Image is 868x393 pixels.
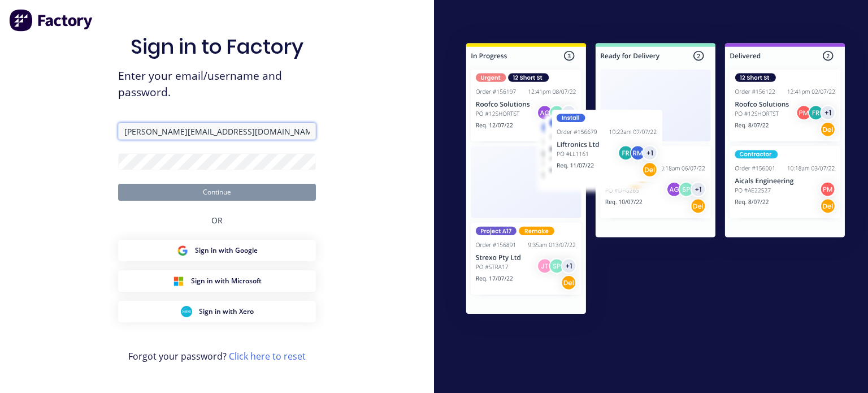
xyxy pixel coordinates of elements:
img: Sign in [443,22,868,339]
span: Sign in with Xero [199,306,254,317]
a: Click here to reset [229,350,306,362]
span: Sign in with Google [195,245,258,256]
img: Microsoft Sign in [173,275,184,287]
button: Google Sign inSign in with Google [118,240,316,261]
h1: Sign in to Factory [131,34,303,59]
button: Xero Sign inSign in with Xero [118,301,316,322]
div: OR [211,201,223,240]
img: Google Sign in [177,245,188,256]
span: Enter your email/username and password. [118,68,316,101]
span: Forgot your password? [128,349,306,363]
input: Email/Username [118,123,316,140]
button: Microsoft Sign inSign in with Microsoft [118,270,316,292]
img: Factory [9,9,94,32]
img: Xero Sign in [181,306,192,317]
button: Continue [118,184,316,201]
span: Sign in with Microsoft [191,276,262,286]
